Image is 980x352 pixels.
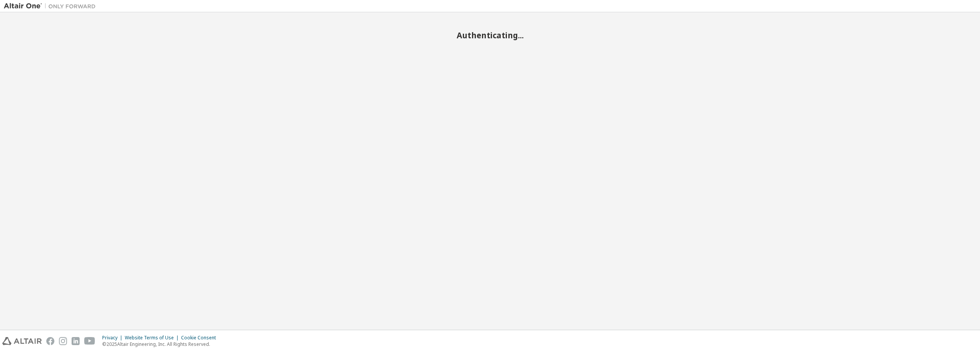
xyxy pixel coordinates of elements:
div: Cookie Consent [181,335,220,341]
img: youtube.svg [84,337,95,345]
div: Website Terms of Use [125,335,181,341]
img: Altair One [4,2,100,10]
img: facebook.svg [46,337,54,345]
div: Privacy [102,335,125,341]
img: altair_logo.svg [2,337,42,345]
p: © 2025 Altair Engineering, Inc. All Rights Reserved. [102,341,220,347]
img: instagram.svg [59,337,67,345]
h2: Authenticating... [4,30,976,40]
img: linkedin.svg [72,337,80,345]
